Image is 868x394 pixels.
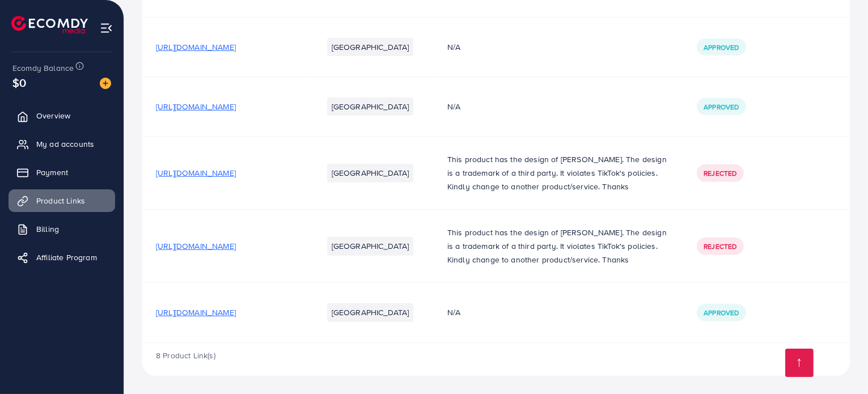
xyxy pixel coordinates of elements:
span: Overview [36,110,70,121]
span: Billing [36,223,59,235]
a: Overview [9,104,115,127]
span: 8 Product Link(s) [156,350,215,361]
span: [URL][DOMAIN_NAME] [156,167,236,179]
span: Approved [704,43,739,52]
span: $0 [12,74,26,91]
span: Product Links [36,195,85,206]
p: This product has the design of [PERSON_NAME]. The design is a trademark of a third party. It viol... [447,226,670,266]
img: logo [11,16,88,33]
li: [GEOGRAPHIC_DATA] [327,237,414,255]
p: This product has the design of [PERSON_NAME]. The design is a trademark of a third party. It viol... [447,152,670,193]
li: [GEOGRAPHIC_DATA] [327,98,414,116]
span: Rejected [704,242,736,251]
span: My ad accounts [36,138,94,150]
a: Product Links [9,189,115,212]
a: Payment [9,161,115,184]
span: Approved [704,308,739,317]
li: [GEOGRAPHIC_DATA] [327,164,414,182]
span: N/A [447,101,460,112]
span: Payment [36,167,68,178]
span: [URL][DOMAIN_NAME] [156,101,236,112]
span: N/A [447,307,460,318]
li: [GEOGRAPHIC_DATA] [327,303,414,321]
img: image [100,78,111,89]
iframe: Chat [820,343,859,385]
span: [URL][DOMAIN_NAME] [156,41,236,53]
a: Billing [9,218,115,240]
span: Affiliate Program [36,252,97,263]
a: My ad accounts [9,133,115,155]
span: N/A [447,41,460,53]
span: Ecomdy Balance [12,62,74,74]
img: menu [100,22,113,35]
span: [URL][DOMAIN_NAME] [156,307,236,318]
a: Affiliate Program [9,246,115,269]
span: Approved [704,102,739,112]
span: Rejected [704,168,736,178]
span: [URL][DOMAIN_NAME] [156,240,236,252]
li: [GEOGRAPHIC_DATA] [327,38,414,56]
